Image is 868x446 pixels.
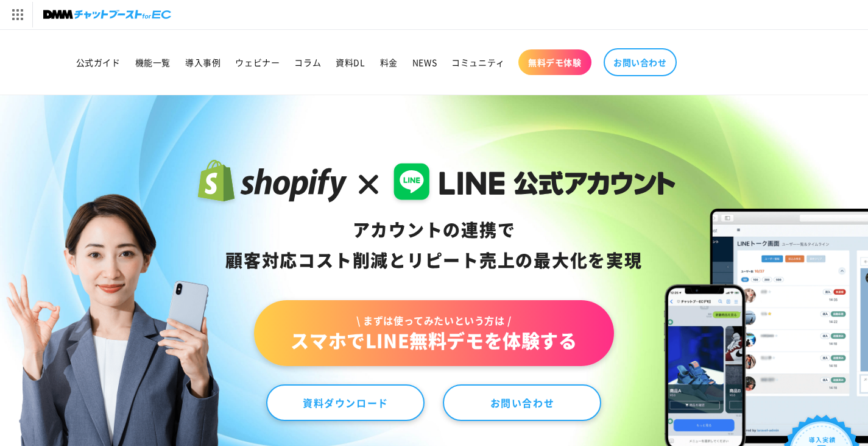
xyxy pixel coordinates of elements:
a: 資料DL [328,49,372,75]
span: 資料DL [336,57,365,68]
span: \ まずは使ってみたいという方は / [291,314,577,327]
img: チャットブーストforEC [43,6,171,23]
span: 導入事例 [185,57,221,68]
a: ウェビナー [228,49,287,75]
a: 導入事例 [178,49,228,75]
a: NEWS [405,49,444,75]
div: アカウントの連携で 顧客対応コスト削減と リピート売上の 最大化を実現 [192,215,676,276]
img: サービス [2,2,32,27]
span: コミュニティ [451,57,505,68]
span: コラム [294,57,321,68]
a: \ まずは使ってみたいという方は /スマホでLINE無料デモを体験する [254,300,613,366]
a: 資料ダウンロード [266,384,425,421]
span: NEWS [412,57,437,68]
span: お問い合わせ [613,57,667,68]
a: コミュニティ [444,49,512,75]
span: 公式ガイド [76,57,121,68]
a: 無料デモ体験 [518,49,591,75]
span: ウェビナー [235,57,280,68]
a: 料金 [373,49,405,75]
a: 機能一覧 [128,49,178,75]
a: 公式ガイド [69,49,128,75]
span: 機能一覧 [135,57,171,68]
span: 料金 [380,57,398,68]
a: お問い合わせ [443,384,601,421]
span: 無料デモ体験 [528,57,582,68]
a: コラム [287,49,328,75]
a: お問い合わせ [604,48,677,76]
